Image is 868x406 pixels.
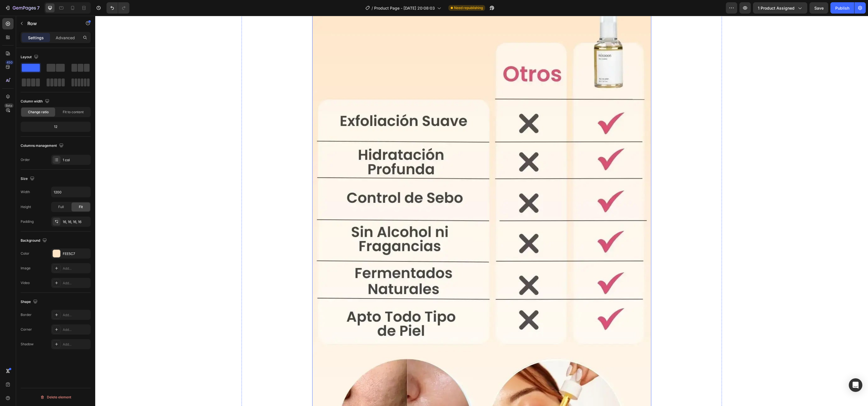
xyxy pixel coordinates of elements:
[810,2,828,14] button: Save
[21,219,34,224] div: Padding
[21,280,30,285] div: Video
[63,327,89,332] div: Add...
[27,20,75,27] p: Row
[79,204,83,209] span: Fit
[63,281,89,286] div: Add...
[28,110,49,115] span: Change ratio
[63,266,89,271] div: Add...
[21,312,32,317] div: Border
[830,2,854,14] button: Publish
[51,187,90,197] input: Auto
[63,110,84,115] span: Fit to content
[21,266,31,271] div: Image
[22,123,90,131] div: 12
[63,313,89,318] div: Add...
[63,342,89,347] div: Add...
[372,5,373,11] span: /
[2,2,42,14] button: 7
[21,327,32,332] div: Corner
[835,5,849,11] div: Publish
[28,35,44,41] p: Settings
[5,60,14,65] div: 450
[454,5,483,10] span: Need republishing
[21,157,30,162] div: Order
[21,393,91,402] button: Delete element
[814,6,824,10] span: Save
[849,378,862,392] div: Open Intercom Messenger
[56,35,75,41] p: Advanced
[37,5,40,11] p: 7
[40,394,71,401] div: Delete element
[63,251,89,256] div: FEE5C7
[21,204,31,209] div: Height
[95,16,868,406] iframe: Design area
[58,204,64,209] span: Full
[107,2,129,14] div: Undo/Redo
[21,298,39,306] div: Shape
[63,219,89,224] div: 16, 16, 16, 16
[21,189,30,195] div: Width
[21,342,34,347] div: Shadow
[63,158,89,163] div: 1 col
[753,2,807,14] button: 1 product assigned
[21,142,65,150] div: Columns management
[21,237,48,245] div: Background
[21,251,29,256] div: Color
[21,98,51,105] div: Column width
[4,103,14,108] div: Beta
[374,5,435,11] span: Product Page - [DATE] 20:08:03
[21,175,36,183] div: Size
[21,53,40,61] div: Layout
[758,5,795,11] span: 1 product assigned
